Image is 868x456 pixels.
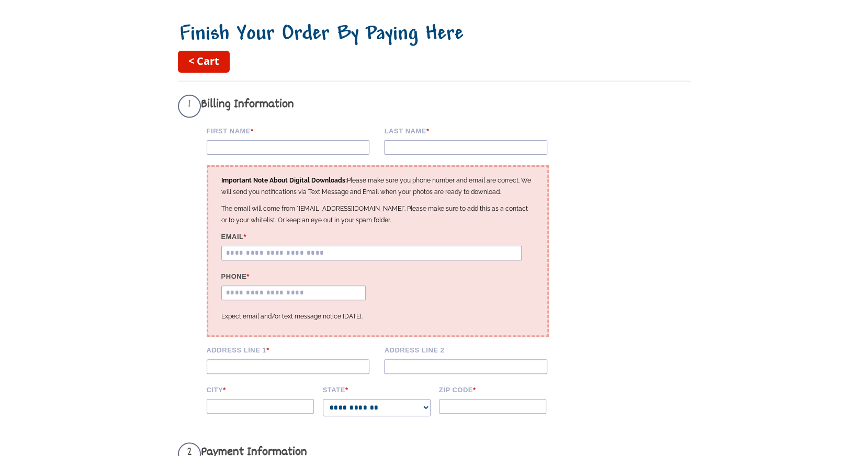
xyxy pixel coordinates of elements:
[221,175,534,198] p: Please make sure you phone number and email are correct. We will send you notifications via Text ...
[221,203,534,226] p: The email will come from "[EMAIL_ADDRESS][DOMAIN_NAME]". Please make sure to add this as a contac...
[178,95,201,118] span: 1
[384,126,555,135] label: Last name
[207,126,377,135] label: First Name
[439,384,548,394] label: Zip code
[221,231,534,241] label: Email
[221,311,534,322] p: Expect email and/or text message notice [DATE].
[207,345,377,354] label: Address Line 1
[178,95,562,118] h3: Billing Information
[178,51,230,73] a: < Cart
[178,22,691,47] h1: Finish Your Order By Paying Here
[207,384,315,394] label: City
[221,177,347,184] strong: Important Note About Digital Downloads:
[323,384,432,394] label: State
[384,345,555,354] label: Address Line 2
[221,271,371,280] label: Phone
